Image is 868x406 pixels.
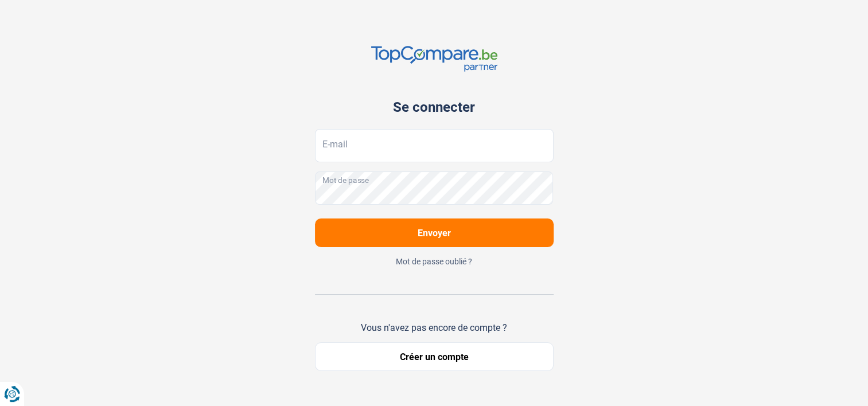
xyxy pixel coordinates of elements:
[315,218,554,247] button: Envoyer
[371,46,497,72] img: TopCompare.be
[315,322,554,333] div: Vous n'avez pas encore de compte ?
[418,228,451,239] span: Envoyer
[315,99,554,115] div: Se connecter
[315,342,554,371] button: Créer un compte
[315,256,554,267] button: Mot de passe oublié ?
